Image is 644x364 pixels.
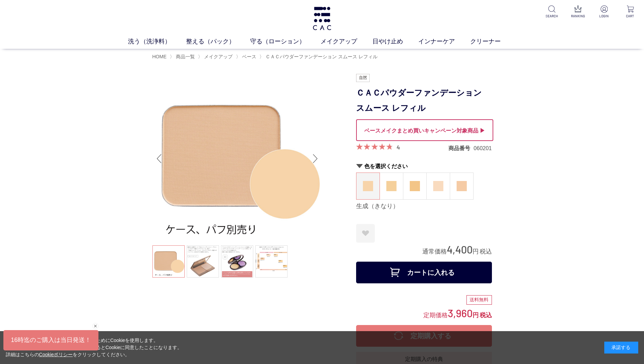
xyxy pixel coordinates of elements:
[203,54,233,59] a: メイクアップ
[242,54,256,59] span: ベース
[372,37,418,46] a: 日やけ止め
[320,37,372,46] a: メイクアップ
[241,54,256,59] a: ベース
[356,74,370,82] img: 自然
[427,173,450,199] a: 桜（さくら）
[174,54,195,59] a: 商品一覧
[236,54,258,60] li: 〉
[356,262,492,283] button: カートに入れる
[403,173,427,200] dl: 小麦（こむぎ）
[152,145,166,172] div: Previous slide
[386,181,397,191] img: 蜂蜜（はちみつ）
[152,74,322,243] img: ＣＡＣパウダーファンデーション スムース レフィル 生成（きなり）
[544,14,560,19] p: SEARCH
[418,37,470,46] a: インナーケア
[152,54,167,59] a: HOME
[474,145,492,152] dd: 060201
[198,54,234,60] li: 〉
[356,325,492,347] button: 定期購入する
[250,37,320,46] a: 守る（ローション）
[622,5,639,19] a: CART
[259,54,379,60] li: 〉
[356,173,380,200] dl: 生成（きなり）
[604,342,638,353] div: 承諾する
[356,202,492,210] div: 生成（きなり）
[422,248,447,255] span: 通常価格
[570,14,586,19] p: RANKING
[622,14,639,19] p: CART
[363,181,373,191] img: 生成（きなり）
[457,181,467,191] img: 薄紅（うすべに）
[356,163,492,170] h2: 色を選択ください
[128,37,186,46] a: 洗う（洗浄料）
[466,295,492,305] div: 送料無料
[264,54,378,59] a: ＣＡＣパウダーファンデーション スムース レフィル
[596,14,612,19] p: LOGIN
[473,312,479,319] span: 円
[570,5,586,19] a: RANKING
[450,173,474,200] dl: 薄紅（うすべに）
[265,54,378,59] span: ＣＡＣパウダーファンデーション スムース レフィル
[480,248,492,255] span: 税込
[204,54,233,59] span: メイクアップ
[596,5,612,19] a: LOGIN
[356,85,492,116] h1: ＣＡＣパウダーファンデーション スムース レフィル
[380,173,403,200] dl: 蜂蜜（はちみつ）
[433,181,443,191] img: 桜（さくら）
[426,173,450,200] dl: 桜（さくら）
[423,311,448,319] span: 定期価格
[447,243,473,256] span: 4,400
[470,37,516,46] a: クリーナー
[170,54,197,60] li: 〉
[473,248,479,255] span: 円
[380,173,403,199] a: 蜂蜜（はちみつ）
[544,5,560,19] a: SEARCH
[356,224,375,243] a: お気に入りに登録する
[312,7,332,30] img: logo
[410,181,420,191] img: 小麦（こむぎ）
[309,145,322,172] div: Next slide
[450,173,473,199] a: 薄紅（うすべに）
[480,312,492,319] span: 税込
[176,54,195,59] span: 商品一覧
[448,145,474,152] dt: 商品番号
[39,352,73,357] a: Cookieポリシー
[186,37,250,46] a: 整える（パック）
[448,307,473,319] span: 3,960
[403,173,426,199] a: 小麦（こむぎ）
[397,143,400,151] a: 4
